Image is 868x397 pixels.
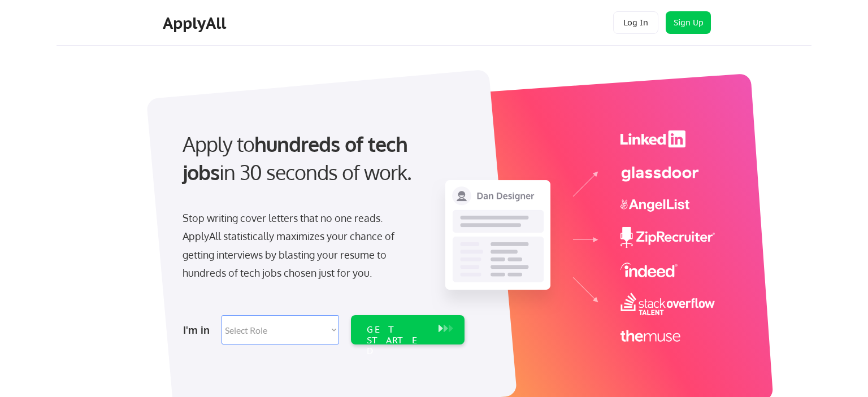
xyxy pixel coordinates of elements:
[183,209,415,282] div: Stop writing cover letters that no one reads. ApplyAll statistically maximizes your chance of get...
[183,130,460,187] div: Apply to in 30 seconds of work.
[367,324,427,357] div: GET STARTED
[183,321,215,339] div: I'm in
[183,131,413,185] strong: hundreds of tech jobs
[613,11,658,34] button: Log In
[666,11,711,34] button: Sign Up
[163,14,229,33] div: ApplyAll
